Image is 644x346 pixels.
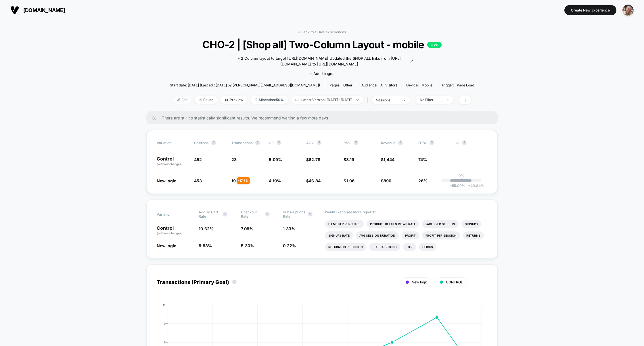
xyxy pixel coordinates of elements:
[457,83,474,87] span: Page Load
[402,83,437,87] span: Device:
[237,177,250,184] div: - 17.6 %
[402,231,419,239] li: Profit
[456,158,487,166] span: ---
[422,220,459,228] li: Pages Per Session
[308,212,313,217] button: ?
[157,210,188,219] span: Variation
[325,220,364,228] li: Items Per Purchase
[346,157,354,162] span: 3.19
[398,140,403,145] button: ?
[346,178,354,183] span: 1.96
[325,231,353,239] li: Signups Rate
[255,140,260,145] button: ?
[309,178,321,183] span: 46.84
[250,96,288,104] span: Allocation: 50%
[164,341,166,344] tspan: 6
[622,5,634,16] img: ppic
[403,100,405,101] img: end
[162,115,486,120] span: There are still no statistically significant results. We recommend waiting a few more days
[421,83,432,87] span: mobile
[9,5,67,15] button: [DOMAIN_NAME]
[211,140,216,145] button: ?
[325,210,487,214] p: Would like to see more reports?
[221,96,248,104] span: Preview
[194,141,208,145] span: Sessions
[269,141,274,145] span: CR
[231,141,252,145] span: Transactions
[329,83,352,87] div: Pages:
[170,83,320,87] span: Start date: [DATE] (Last edit [DATE] by [PERSON_NAME][EMAIL_ADDRESS][DOMAIN_NAME])
[459,173,464,178] p: 0%
[295,98,298,101] img: calendar
[309,157,320,162] span: 62.78
[418,157,427,162] span: 74%
[403,243,416,251] li: Ctr
[241,243,254,248] span: 5.30 %
[310,71,334,76] span: + Add Images
[384,157,394,162] span: 1,444
[163,304,166,307] tspan: 12
[412,280,428,284] span: New logic
[427,42,442,48] p: LIVE
[446,280,463,284] span: CONTROL
[344,178,354,183] span: $
[157,140,188,145] span: Variation
[343,83,352,87] span: other
[177,98,180,101] img: edit
[157,226,193,235] p: Control
[361,83,397,87] div: Audience:
[283,226,295,231] span: 1.33 %
[381,141,395,145] span: Revenue
[173,96,192,104] span: Edit
[461,220,481,228] li: Signups
[199,243,212,248] span: 8.83 %
[194,157,202,162] span: 452
[223,212,227,217] button: ?
[356,99,359,100] img: end
[157,156,188,166] p: Control
[157,231,183,235] span: (without changes)
[441,83,474,87] div: Trigger:
[265,212,270,217] button: ?
[376,98,399,102] div: sessions
[381,157,394,162] span: $
[344,157,354,162] span: $
[185,38,459,51] span: CHO-2 | [Shop all] Two-Column Layout - mobile
[269,178,281,183] span: 4.19 %
[325,243,366,251] li: Returns Per Session
[194,178,202,183] span: 453
[10,6,19,14] img: Visually logo
[157,178,176,183] span: New logic
[232,280,237,284] button: ?
[241,226,253,231] span: 7.08 %
[468,183,470,188] span: +
[164,322,166,325] tspan: 9
[447,99,449,100] img: end
[564,5,616,15] button: Create New Experience
[465,183,484,188] span: 49.84 %
[344,141,351,145] span: PSV
[231,178,236,183] span: 19
[422,231,460,239] li: Profit Per Session
[231,56,408,67] span: - 2 Column layout to target [URL][DOMAIN_NAME] Updated the SHOP ALL links from [URL][DOMAIN_NAME]...
[384,178,391,183] span: 890
[255,98,257,101] img: rebalance
[283,210,305,219] span: Subscriptions Rate
[277,140,281,145] button: ?
[380,83,397,87] span: All Visitors
[306,157,320,162] span: $
[420,98,443,102] div: No Filter
[366,96,372,104] span: |
[461,178,462,182] p: |
[462,140,467,145] button: ?
[241,210,262,219] span: Checkout Rate
[367,220,419,228] li: Product Details Views Rate
[419,243,436,251] li: Clicks
[450,183,465,188] span: -55.09 %
[621,4,635,16] button: ppic
[317,140,321,145] button: ?
[199,226,214,231] span: 10.62 %
[418,178,428,183] span: 26%
[369,243,400,251] li: Subscriptions
[283,243,296,248] span: 0.22 %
